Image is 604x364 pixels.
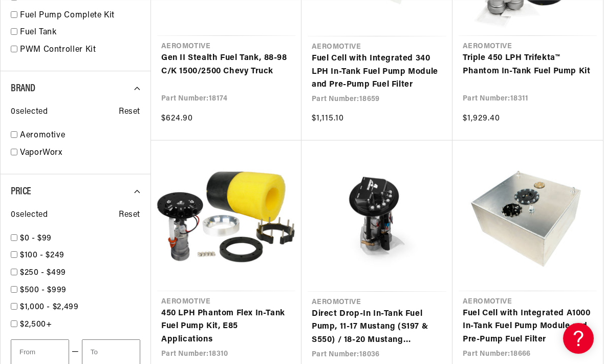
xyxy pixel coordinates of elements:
[20,286,67,294] span: $500 - $999
[20,320,52,329] span: $2,500+
[11,209,48,222] span: 0 selected
[20,303,79,311] span: $1,000 - $2,499
[20,147,140,160] a: VaporWorx
[161,52,291,78] a: Gen II Stealth Fuel Tank, 88-98 C/K 1500/2500 Chevy Truck
[72,346,79,359] span: —
[161,307,291,347] a: 450 LPH Phantom Flex In-Tank Fuel Pump Kit, E85 Applications
[20,129,140,143] a: Aeromotive
[312,308,442,347] a: Direct Drop-In In-Tank Fuel Pump, 11-17 Mustang (S197 & S550) / 18-20 Mustang (GT/Ecoboost)
[20,9,140,23] a: Fuel Pump Complete Kit
[11,106,48,119] span: 0 selected
[20,269,66,277] span: $250 - $499
[119,106,140,119] span: Reset
[20,44,140,57] a: PWM Controller Kit
[312,52,442,92] a: Fuel Cell with Integrated 340 LPH In-Tank Fuel Pump Module and Pre-Pump Fuel Filter
[119,209,140,222] span: Reset
[20,234,52,242] span: $0 - $99
[20,26,140,39] a: Fuel Tank
[11,187,31,197] span: Price
[11,84,35,94] span: Brand
[463,307,593,347] a: Fuel Cell with Integrated A1000 In-Tank Fuel Pump Module and Pre-Pump Fuel Filter
[20,251,64,259] span: $100 - $249
[463,52,593,78] a: Triple 450 LPH Trifekta™ Phantom In-Tank Fuel Pump Kit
